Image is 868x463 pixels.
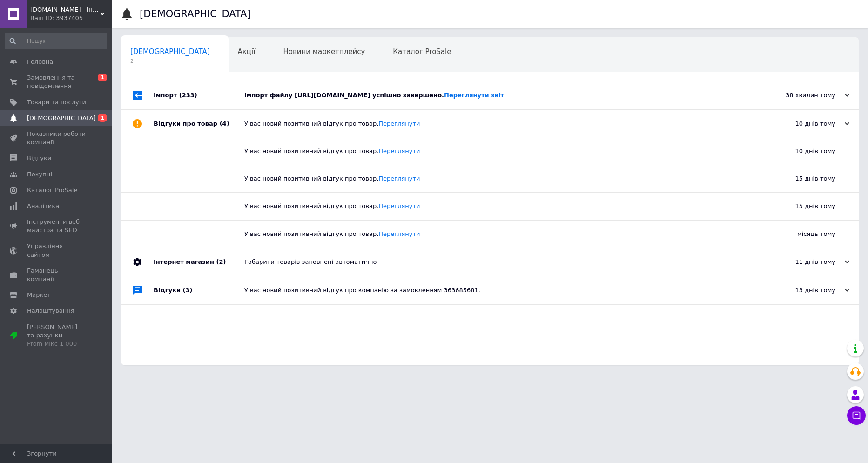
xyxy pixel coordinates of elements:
span: 1 [98,74,107,81]
a: Переглянути [378,175,420,182]
div: 15 днів тому [742,193,859,220]
div: Відгуки [154,276,244,304]
a: Переглянути [378,230,420,237]
span: Товари та послуги [27,98,86,107]
div: У вас новий позитивний відгук про товар. [244,147,742,155]
div: 11 днів тому [756,258,849,266]
div: У вас новий позитивний відгук про товар. [244,202,742,210]
div: У вас новий позитивний відгук про компанію за замовленням 363685681. [244,286,756,295]
span: Гаманець компанії [27,267,86,283]
span: Показники роботи компанії [27,130,86,147]
div: У вас новий позитивний відгук про товар. [244,174,742,183]
div: У вас новий позитивний відгук про товар. [244,120,756,128]
span: 1 [98,114,107,122]
div: Ваш ID: 3937405 [30,14,112,22]
span: GoForest.shop - інтернет-магазин туристичного спорядження [30,6,100,14]
span: Новини маркетплейсу [283,47,365,56]
span: Покупці [27,170,52,179]
h1: [DEMOGRAPHIC_DATA] [140,8,251,20]
div: 15 днів тому [742,165,859,192]
div: Габарити товарів заповнені автоматично [244,258,756,266]
span: Аналітика [27,202,59,210]
span: Акції [238,47,256,56]
div: 10 днів тому [756,120,849,128]
span: [DEMOGRAPHIC_DATA] [130,47,210,56]
span: Каталог ProSale [393,47,451,56]
span: (2) [216,258,226,265]
span: Управління сайтом [27,242,86,259]
span: [DEMOGRAPHIC_DATA] [27,114,96,122]
span: Замовлення та повідомлення [27,74,86,90]
div: Відгуки про товар [154,110,244,138]
input: Пошук [5,33,107,49]
span: Маркет [27,291,51,299]
div: У вас новий позитивний відгук про товар. [244,230,742,238]
div: Інтернет магазин [154,248,244,276]
span: [PERSON_NAME] та рахунки [27,323,86,349]
div: 10 днів тому [742,138,859,165]
a: Переглянути звіт [444,92,504,99]
div: місяць тому [742,221,859,248]
div: 38 хвилин тому [756,91,849,100]
span: 2 [130,58,210,65]
a: Переглянути [378,202,420,209]
div: Імпорт файлу [URL][DOMAIN_NAME] успішно завершено. [244,91,756,100]
span: (3) [183,287,193,294]
div: Prom мікс 1 000 [27,340,86,348]
span: Налаштування [27,307,74,315]
span: Головна [27,58,53,66]
div: 13 днів тому [756,286,849,295]
a: Переглянути [378,148,420,154]
a: Переглянути [378,120,420,127]
span: Інструменти веб-майстра та SEO [27,218,86,235]
span: (233) [179,92,197,99]
span: Каталог ProSale [27,186,77,195]
span: Відгуки [27,154,51,162]
div: Імпорт [154,81,244,109]
button: Чат з покупцем [847,406,866,425]
span: (4) [220,120,229,127]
